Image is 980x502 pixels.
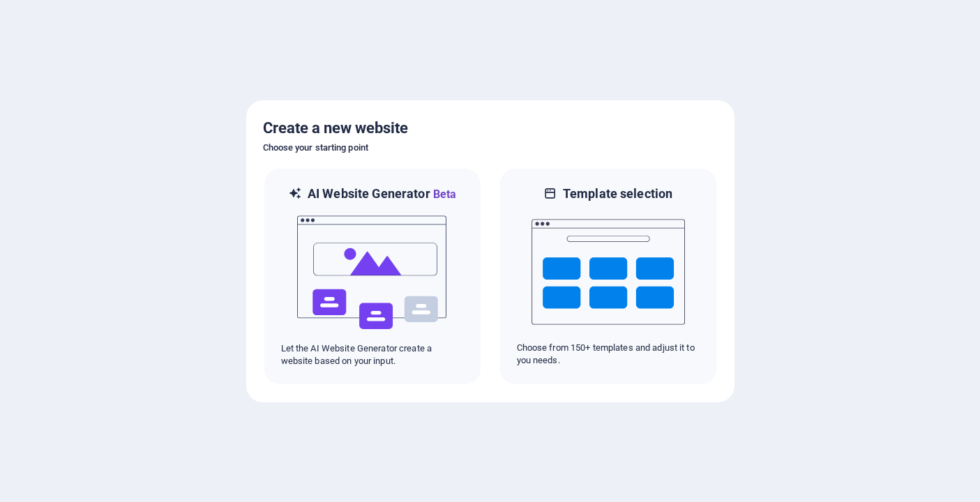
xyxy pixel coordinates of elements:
[517,342,700,367] p: Choose from 150+ templates and adjust it to you needs.
[263,167,482,386] div: AI Website GeneratorBetaaiLet the AI Website Generator create a website based on your input.
[499,167,718,386] div: Template selectionChoose from 150+ templates and adjust it to you needs.
[281,342,464,367] p: Let the AI Website Generator create a website based on your input.
[563,185,672,202] h6: Template selection
[430,188,457,201] span: Beta
[296,203,449,342] img: ai
[308,185,456,203] h6: AI Website Generator
[263,117,718,139] h5: Create a new website
[263,139,718,156] h6: Choose your starting point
